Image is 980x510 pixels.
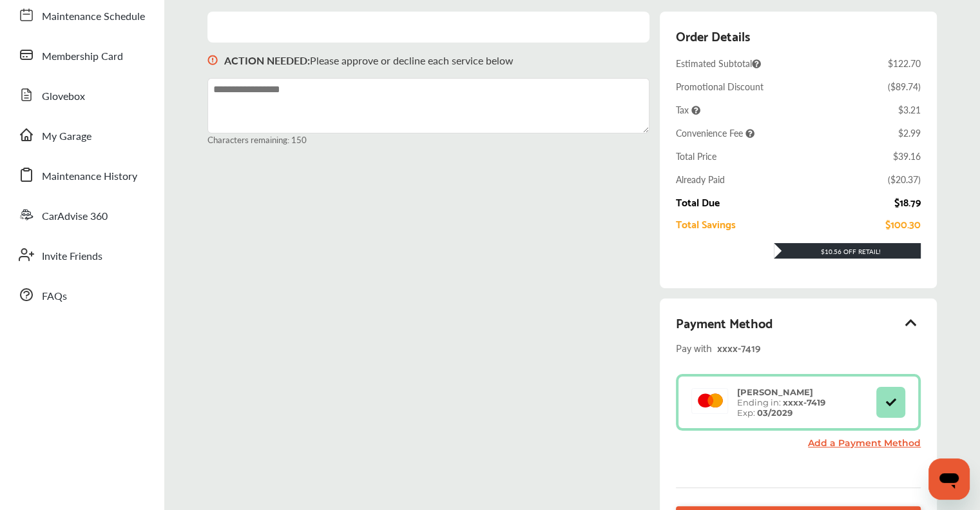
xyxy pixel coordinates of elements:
span: Tax [676,103,700,116]
div: $39.16 [893,150,921,162]
div: $100.30 [885,218,921,230]
div: Order Details [676,25,750,46]
span: Maintenance History [42,168,137,185]
a: Glovebox [12,78,151,112]
span: Invite Friends [42,248,102,265]
a: Membership Card [12,38,151,72]
span: FAQs [42,288,67,305]
div: $3.21 [898,103,921,116]
span: Maintenance Schedule [42,8,145,25]
a: My Garage [12,118,151,152]
div: $18.79 [894,196,921,208]
span: My Garage [42,128,91,145]
a: Maintenance History [12,158,151,191]
div: Total Price [676,150,716,162]
span: Membership Card [42,48,123,65]
div: Already Paid [676,173,725,186]
span: Glovebox [42,88,85,105]
p: Please approve or decline each service below [224,53,514,68]
strong: [PERSON_NAME] [737,387,813,397]
div: Ending in: Exp: [731,387,832,418]
div: ( $20.37 ) [888,173,921,186]
span: Estimated Subtotal [676,57,761,70]
strong: xxxx- 7419 [783,397,825,407]
div: Payment Method [676,311,921,333]
b: ACTION NEEDED : [224,53,310,68]
span: Convenience Fee [676,126,754,139]
a: Invite Friends [12,238,151,271]
div: Total Savings [676,218,736,230]
a: CarAdvise 360 [12,198,151,231]
div: xxxx- 7419 [717,338,878,356]
small: Characters remaining: 150 [207,133,649,146]
div: $122.70 [888,57,921,70]
span: CarAdvise 360 [42,208,108,225]
img: svg+xml;base64,PHN2ZyB3aWR0aD0iMTYiIGhlaWdodD0iMTciIHZpZXdCb3g9IjAgMCAxNiAxNyIgZmlsbD0ibm9uZSIgeG... [207,43,218,78]
div: Total Due [676,196,720,208]
a: FAQs [12,278,151,311]
div: $10.56 Off Retail! [774,247,921,256]
div: Promotional Discount [676,80,764,93]
div: $2.99 [898,126,921,139]
span: Pay with [676,338,712,356]
a: Add a Payment Method [808,437,921,449]
strong: 03/2029 [757,407,793,418]
div: ( $89.74 ) [888,80,921,93]
iframe: Button to launch messaging window [928,458,970,500]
